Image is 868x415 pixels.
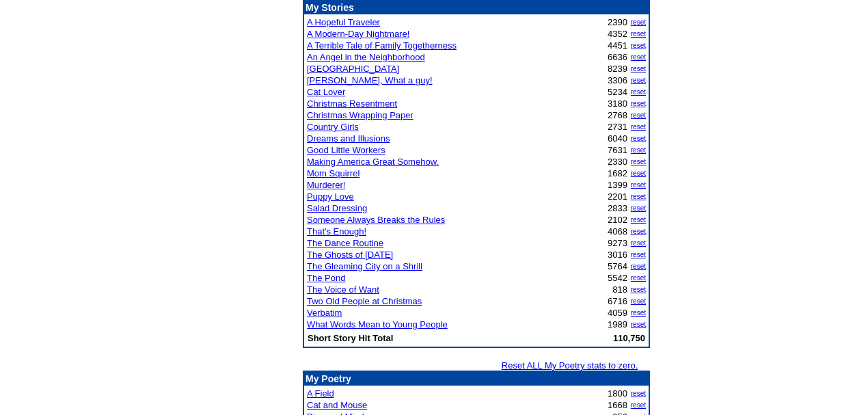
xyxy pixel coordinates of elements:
[631,181,646,189] a: reset
[631,216,646,224] a: reset
[307,308,342,318] a: Verbatim
[631,30,646,38] a: reset
[631,135,646,142] a: reset
[631,65,646,72] a: reset
[307,191,354,202] a: Puppy Love
[608,64,627,74] font: 8239
[608,157,627,167] font: 2330
[307,296,422,306] a: Two Old People at Christmas
[608,75,627,85] font: 3306
[613,333,645,343] b: 110,750
[307,133,390,144] a: Dreams and Illusions
[307,284,379,295] a: The Voice of Want
[608,180,627,190] font: 1399
[631,42,646,49] a: reset
[631,297,646,305] a: reset
[608,145,627,155] font: 7631
[631,158,646,165] a: reset
[608,87,627,97] font: 5234
[608,40,627,51] font: 4451
[608,203,627,213] font: 2833
[608,168,627,178] font: 1682
[608,308,627,318] font: 4059
[307,145,385,155] a: Good Little Workers
[307,388,334,399] a: A Field
[307,215,445,225] a: Someone Always Breaks the Rules
[608,226,627,237] font: 4068
[307,87,345,97] a: Cat Lover
[631,170,646,177] a: reset
[307,226,366,237] a: That's Enough!
[631,146,646,154] a: reset
[631,309,646,317] a: reset
[631,111,646,119] a: reset
[608,17,627,27] font: 2390
[307,75,433,85] a: [PERSON_NAME], What a guy!
[631,193,646,200] a: reset
[631,18,646,26] a: reset
[608,122,627,132] font: 2731
[608,52,627,62] font: 6636
[631,53,646,61] a: reset
[306,2,647,13] p: My Stories
[608,250,627,260] font: 3016
[608,191,627,202] font: 2201
[307,238,383,248] a: The Dance Routine
[631,123,646,131] a: reset
[307,273,345,283] a: The Pond
[631,321,646,328] a: reset
[631,100,646,107] a: reset
[307,29,409,39] a: A Modern-Day Nightmare!
[631,286,646,293] a: reset
[608,215,627,225] font: 2102
[307,319,448,330] a: What Words Mean to Young People
[306,373,647,384] p: My Poetry
[608,133,627,144] font: 6040
[307,261,422,271] a: The Gleaming City on a Shrill
[631,204,646,212] a: reset
[631,263,646,270] a: reset
[307,110,413,120] a: Christmas Wrapping Paper
[307,168,360,178] a: Mom Squirrel
[608,400,627,410] font: 1668
[502,360,638,371] a: Reset ALL My Poetry stats to zero.
[608,110,627,120] font: 2768
[307,400,367,410] a: Cat and Mouse
[608,98,627,109] font: 3180
[608,296,627,306] font: 6716
[608,29,627,39] font: 4352
[307,180,345,190] a: Murderer!
[608,261,627,271] font: 5764
[631,390,646,397] a: reset
[608,273,627,283] font: 5542
[612,284,627,295] font: 818
[631,251,646,258] a: reset
[307,98,397,109] a: Christmas Resentment
[608,319,627,330] font: 1989
[631,88,646,96] a: reset
[631,274,646,282] a: reset
[631,239,646,247] a: reset
[631,401,646,409] a: reset
[307,64,399,74] a: [GEOGRAPHIC_DATA]
[307,40,457,51] a: A Terrible Tale of Family Togetherness
[308,333,393,343] b: Short Story Hit Total
[631,77,646,84] a: reset
[631,228,646,235] a: reset
[307,17,380,27] a: A Hopeful Traveler
[307,52,425,62] a: An Angel in the Neighborhood
[608,238,627,248] font: 9273
[307,203,367,213] a: Salad Dressing
[307,250,393,260] a: The Ghosts of [DATE]
[307,157,439,167] a: Making America Great Somehow.
[608,388,627,399] font: 1800
[307,122,359,132] a: Country Girls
